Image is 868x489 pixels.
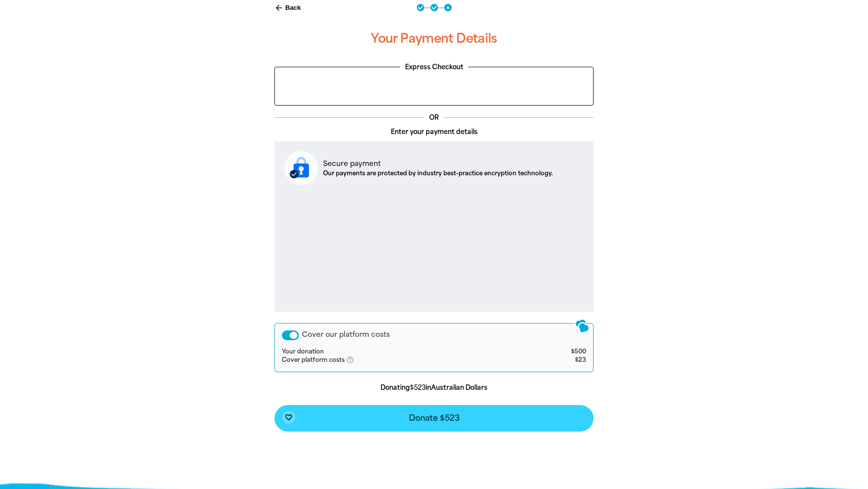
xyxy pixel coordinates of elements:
button: favorite_borderDonate $523 [274,405,594,432]
button: Navigate to step 3 of 3 to enter your payment details [444,4,452,11]
i: favorite_border [285,413,293,421]
h3: Your Payment Details [274,23,594,54]
i: arrow_back [274,3,283,12]
b: $523 [410,384,426,391]
p: Enter your payment details [274,127,594,137]
td: Cover platform costs [282,356,534,365]
i: help_outlined [346,356,362,364]
legend: Express Checkout [400,62,468,72]
button: Cover our platform costs [282,330,299,340]
td: $23 [534,356,586,365]
span: Donate $523 [409,414,460,422]
p: Donating in Australian Dollars [274,383,594,393]
button: Navigate to step 1 of 3 to enter your donation amount [417,4,424,11]
p: Secure payment [323,159,553,169]
iframe: Secure payment input frame [282,193,586,303]
button: Navigate to step 2 of 3 to enter your details [431,4,438,11]
iframe: PayPal-paypal [280,72,588,99]
p: Our payments are protected by industry best-practice encryption technology. [323,169,553,178]
td: Your donation [282,348,534,356]
p: OR [424,113,444,123]
td: $500 [534,348,586,356]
